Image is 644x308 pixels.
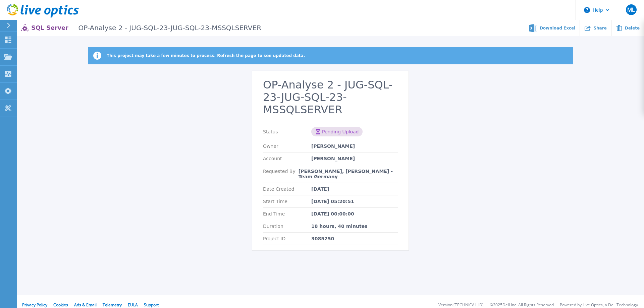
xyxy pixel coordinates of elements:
p: SQL Server [31,24,261,32]
p: Status [263,129,311,134]
p: Requested By [263,169,299,179]
p: Duration [263,224,311,229]
a: Ads & Email [74,302,97,308]
p: End Time [263,211,311,217]
h2: OP-Analyse 2 - JUG-SQL-23-JUG-SQL-23-MSSQLSERVER [263,79,398,116]
p: Date Created [263,186,311,192]
p: Project ID [263,236,311,241]
p: Start Time [263,199,311,204]
a: Support [144,302,159,308]
p: [DATE] 05:20:51 [311,199,354,204]
p: [PERSON_NAME] [311,143,355,149]
p: [DATE] [311,186,329,192]
div: Pending Upload [311,127,363,136]
p: Account [263,156,311,161]
p: [PERSON_NAME], [PERSON_NAME] - Team Germany [299,169,398,179]
a: Cookies [53,302,68,308]
li: Powered by Live Optics, a Dell Technology [560,303,638,307]
span: OP-Analyse 2 - JUG-SQL-23-JUG-SQL-23-MSSQLSERVER [74,24,261,32]
span: ML [627,7,635,12]
p: [PERSON_NAME] [311,156,355,161]
a: Telemetry [103,302,122,308]
p: [DATE] 00:00:00 [311,211,354,217]
a: EULA [128,302,138,308]
p: 3085250 [311,236,334,241]
li: © 2025 Dell Inc. All Rights Reserved [490,303,554,307]
p: Owner [263,143,311,149]
p: 18 hours, 40 minutes [311,224,368,229]
li: Version: [TECHNICAL_ID] [438,303,484,307]
span: Share [593,26,606,30]
span: Download Excel [540,26,575,30]
p: This project may take a few minutes to process. Refresh the page to see updated data. [107,53,305,58]
a: Privacy Policy [22,302,47,308]
span: Delete [625,26,640,30]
